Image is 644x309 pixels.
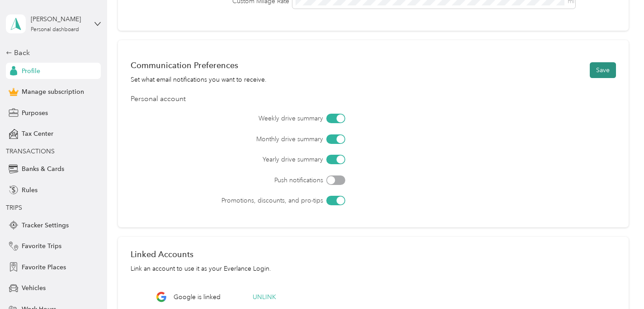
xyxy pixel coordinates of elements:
div: Communication Preferences [131,60,267,70]
label: Monthly drive summary [181,134,323,144]
div: [PERSON_NAME] [31,14,87,24]
label: Yearly drive summary [181,155,323,164]
label: Promotions, discounts, and pro-tips [181,196,323,205]
span: Favorite Trips [22,241,61,251]
span: Tax Center [22,129,53,138]
span: Banks & Cards [22,164,64,174]
span: Profile [22,66,40,76]
div: Set what email notifications you want to receive. [131,75,267,84]
div: Link an account to use it as your Everlance Login. [131,264,616,273]
span: Rules [22,185,38,195]
span: Google is linked [174,292,221,302]
span: Favorite Places [22,263,66,272]
iframe: Everlance-gr Chat Button Frame [593,258,644,309]
div: Personal account [131,94,616,105]
label: Push notifications [181,175,323,185]
label: Weekly drive summary [181,114,323,123]
span: Vehicles [22,283,46,293]
button: Unlink [246,289,282,305]
span: TRANSACTIONS [6,148,55,155]
div: Linked Accounts [131,249,616,259]
span: TRIPS [6,204,22,212]
span: Tracker Settings [22,221,69,230]
span: Purposes [22,108,48,118]
div: Personal dashboard [31,27,79,32]
img: Google Logo [156,291,167,303]
span: Manage subscription [22,87,84,97]
div: Back [6,47,96,58]
button: Save [590,62,616,78]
